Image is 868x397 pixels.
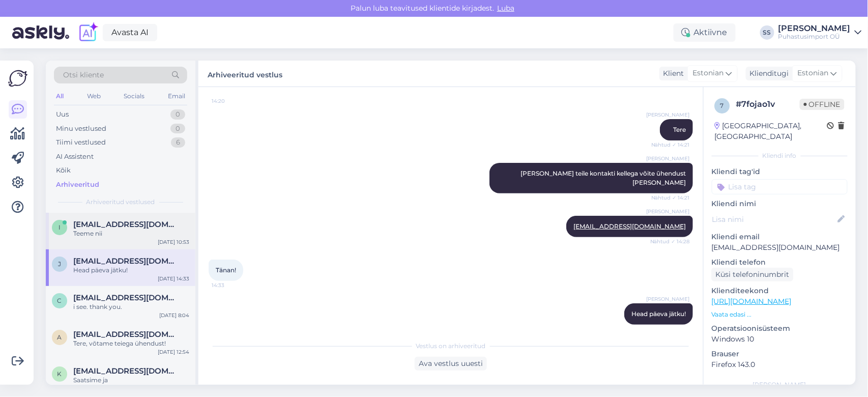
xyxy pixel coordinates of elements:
div: Email [166,90,187,103]
div: SS [760,25,774,40]
span: Luba [494,4,517,13]
div: AI Assistent [56,152,94,162]
div: [DATE] 14:33 [158,275,189,282]
div: 6 [171,137,185,148]
a: [URL][DOMAIN_NAME] [712,297,792,306]
span: [PERSON_NAME] teile kontakti kellega võite ũhendust [PERSON_NAME] [520,169,687,186]
div: Aktiivne [674,23,736,42]
p: Kliendi nimi [712,198,848,209]
span: Estonian [798,68,829,79]
div: Klient [659,68,684,79]
span: Tere [673,126,686,133]
div: [PERSON_NAME] [712,380,848,389]
div: Head päeva jätku! [73,266,189,275]
p: Kliendi tag'id [712,166,848,177]
span: Tänan! [216,266,236,274]
span: [PERSON_NAME] [646,208,690,215]
a: [PERSON_NAME]Puhastusimport OÜ [778,24,862,41]
div: 0 [170,124,185,134]
div: Klienditugi [746,68,789,79]
span: Offline [800,99,845,110]
span: jaanus@energiakeskus.ee [73,257,179,266]
span: i [59,223,61,231]
span: [PERSON_NAME] [646,111,690,119]
div: [DATE] 12:54 [158,348,189,356]
input: Lisa tag [712,179,848,194]
span: 14:33 [652,325,690,333]
div: Tere, võtame teiega ühendust! [73,339,189,348]
div: [DATE] 10:53 [158,238,189,246]
span: Arhiveeritud vestlused [86,197,155,207]
p: Vaata edasi ... [712,310,848,319]
div: Saatsime ja [73,376,189,385]
a: [EMAIL_ADDRESS][DOMAIN_NAME] [573,222,686,230]
div: i see. thank you. [73,302,189,311]
span: Vestlus on arhiveeritud [416,342,486,351]
span: c [57,297,62,304]
span: Nähtud ✓ 14:28 [650,238,690,245]
span: 7 [721,102,725,109]
label: Arhiveeritud vestlus [208,67,282,80]
div: All [54,90,66,103]
p: Firefox 143.0 [712,359,848,370]
span: kaubad@kinkor.ee [73,366,179,376]
div: [PERSON_NAME] [778,24,851,33]
div: [GEOGRAPHIC_DATA], [GEOGRAPHIC_DATA] [715,121,827,142]
span: Nähtud ✓ 14:21 [651,141,690,149]
input: Lisa nimi [712,214,836,225]
div: # 7fojao1v [736,98,800,110]
span: Nähtud ✓ 14:21 [651,194,690,202]
p: [EMAIL_ADDRESS][DOMAIN_NAME] [712,242,848,253]
p: Klienditeekond [712,286,848,296]
div: Tiimi vestlused [56,137,106,148]
div: Teeme nii [73,229,189,238]
span: 14:20 [212,97,250,105]
p: Brauser [712,349,848,359]
div: Socials [122,90,147,103]
div: Kliendi info [712,151,848,160]
img: explore-ai [77,22,99,43]
span: anneli@dannebergknowhow.com [73,330,179,339]
div: Küsi telefoninumbrit [712,268,794,281]
span: 14:33 [212,281,250,289]
span: [PERSON_NAME] [646,295,690,303]
span: info@saarevesta.ee [73,220,179,229]
p: Kliendi email [712,232,848,242]
div: Arhiveeritud [56,180,99,190]
span: Head päeva jätku! [631,310,686,318]
span: coolzzg@hanmail.net [73,293,179,302]
span: [PERSON_NAME] [646,155,690,162]
div: Kõik [56,165,71,176]
span: Otsi kliente [63,70,104,80]
div: 0 [170,109,185,120]
div: Puhastusimport OÜ [778,33,851,41]
span: j [58,260,61,268]
span: a [57,333,62,341]
p: Operatsioonisüsteem [712,323,848,334]
p: Windows 10 [712,334,848,345]
div: [DATE] 8:04 [159,311,189,319]
span: Estonian [693,68,724,79]
div: Ava vestlus uuesti [415,357,487,371]
div: Minu vestlused [56,124,106,134]
a: Avasta AI [103,24,157,41]
div: Uus [56,109,69,120]
img: Askly Logo [8,69,27,88]
div: Web [85,90,103,103]
span: k [57,370,62,378]
p: Kliendi telefon [712,257,848,268]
